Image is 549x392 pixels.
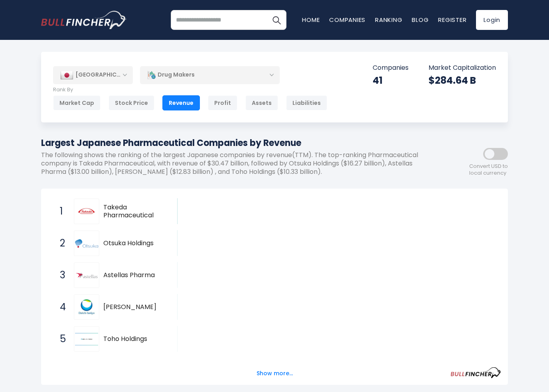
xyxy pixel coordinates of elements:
div: Revenue [162,95,200,110]
span: Otsuka Holdings [103,239,164,248]
span: Takeda Pharmaceutical [103,203,164,220]
button: Search [267,10,286,30]
a: Home [302,16,320,24]
a: Register [438,16,466,24]
div: Stock Price [109,95,154,110]
p: Market Capitalization [429,64,496,72]
div: Liabilities [286,95,327,110]
div: [GEOGRAPHIC_DATA] [53,66,133,84]
a: Ranking [375,16,402,24]
div: Assets [245,95,278,110]
a: Blog [412,16,429,24]
img: Toho Holdings [75,333,98,345]
span: 2 [56,236,64,250]
span: Convert USD to local currency [469,163,508,177]
span: 5 [56,332,64,346]
span: Toho Holdings [103,335,164,343]
h1: Largest Japanese Pharmaceutical Companies by Revenue [41,136,436,150]
div: Drug Makers [140,66,280,84]
div: Profit [208,95,237,110]
img: Astellas Pharma [75,272,98,279]
div: 41 [373,74,409,87]
span: [PERSON_NAME] [103,303,164,311]
p: The following shows the ranking of the largest Japanese companies by revenue(TTM). The top-rankin... [41,151,436,176]
span: 3 [56,268,64,282]
span: 4 [56,300,64,314]
a: Login [476,10,508,30]
a: Go to homepage [41,11,127,29]
span: Astellas Pharma [103,271,164,280]
div: Market Cap [53,95,101,110]
a: Companies [329,16,365,24]
p: Companies [373,64,409,72]
img: bullfincher logo [41,11,127,29]
span: 1 [56,205,64,218]
img: Daiichi Sankyo [75,295,98,319]
img: Otsuka Holdings [75,239,98,248]
button: Show more... [252,367,298,380]
div: $284.64 B [429,74,496,87]
p: Rank By [53,87,327,93]
img: Takeda Pharmaceutical [75,200,98,223]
